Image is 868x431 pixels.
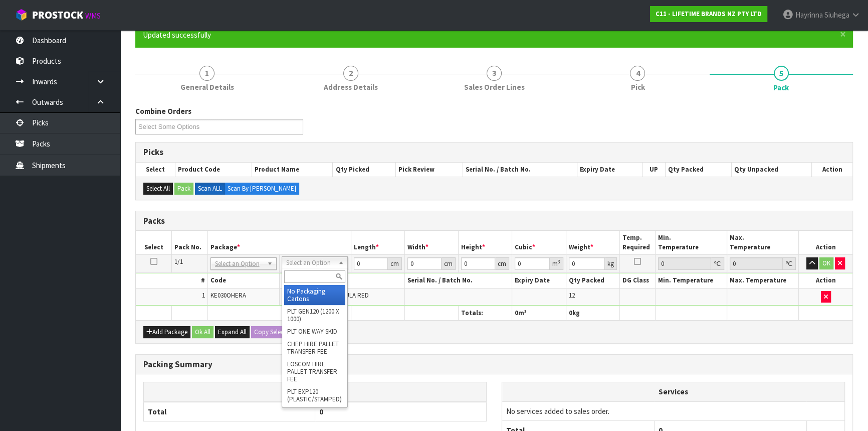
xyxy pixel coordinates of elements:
th: Select [136,163,175,177]
th: Weight [566,231,619,254]
div: ℃ [711,257,724,270]
th: Name [279,273,404,288]
th: UP [642,163,665,177]
h3: Packing Summary [143,360,845,369]
div: kg [605,257,617,270]
button: Select All [143,183,173,195]
span: Select an Option [286,257,334,269]
th: Temp. Required [619,231,656,254]
span: Siuhega [824,10,849,20]
th: Services [502,382,844,401]
span: Hayrinna [795,10,823,20]
span: 1/1 [174,257,183,266]
th: Action [799,231,852,254]
th: Length [351,231,404,254]
span: × [840,27,846,41]
h3: Packs [143,216,845,226]
strong: C11 - LIFETIME BRANDS NZ PTY LTD [656,10,762,18]
th: Height [459,231,512,254]
img: cube-alt.png [15,9,28,21]
span: KE030OHERA [210,291,246,300]
th: Cubic [512,231,566,254]
span: Address Details [324,82,378,92]
th: m³ [512,306,566,321]
button: Pack [174,183,193,195]
span: 2 [343,66,358,81]
th: DG Class [619,273,656,288]
th: Qty Packed [665,163,731,177]
th: kg [566,306,619,321]
div: m [550,257,563,270]
th: Pick Review [396,163,463,177]
th: Totals: [459,306,512,321]
td: No services added to sales order. [502,401,844,420]
th: Width [404,231,458,254]
th: Product Code [175,163,252,177]
button: OK [819,257,833,269]
span: Expand All [218,328,247,336]
th: Max. Temperature [727,231,799,254]
span: Pack [773,82,789,93]
th: Pack No. [172,231,208,254]
a: C11 - LIFETIME BRANDS NZ PTY LTD [650,6,767,22]
span: 0 [319,407,323,416]
span: Sales Order Lines [464,82,525,92]
span: Select an Option [215,258,263,270]
div: cm [442,257,456,270]
th: Expiry Date [512,273,566,288]
div: ℃ [783,257,796,270]
span: 5 [774,66,789,81]
label: Combine Orders [135,106,191,116]
span: 1 [202,291,205,300]
li: No Packaging Cartons [284,285,345,305]
small: WMS [85,11,101,21]
button: Ok All [192,326,213,338]
span: 12 [569,291,575,300]
li: PLT GEN120 (1200 X 1000) [284,305,345,325]
th: Min. Temperature [656,231,727,254]
span: Updated successfully [143,30,211,40]
th: Product Name [252,163,333,177]
span: ProStock [32,9,83,22]
th: Select [136,231,172,254]
th: Total [144,402,315,421]
span: 4 [630,66,645,81]
th: Serial No. / Batch No. [404,273,512,288]
li: LOSCOM HIRE PALLET TRANSFER FEE [284,358,345,385]
div: cm [388,257,402,270]
span: General Details [180,82,234,92]
th: Code [207,273,279,288]
div: cm [495,257,509,270]
button: Expand All [215,326,250,338]
th: Serial No. / Batch No. [463,163,577,177]
th: Action [811,163,852,177]
th: Min. Temperature [656,273,727,288]
th: Expiry Date [577,163,642,177]
label: Scan ALL [195,183,225,195]
th: Packagings [144,382,487,402]
th: Qty Unpacked [732,163,812,177]
sup: 3 [558,258,560,265]
li: PLT ONE WAY SKID [284,325,345,338]
label: Scan By [PERSON_NAME] [225,183,299,195]
span: 3 [487,66,502,81]
button: Copy Selected [251,326,295,338]
th: Package [207,231,351,254]
span: Pick [630,82,644,92]
th: Qty Picked [333,163,396,177]
span: 0 [515,309,518,317]
th: # [136,273,207,288]
th: Max. Temperature [727,273,799,288]
li: CHEP HIRE PALLET TRANSFER FEE [284,338,345,358]
span: 0 [569,309,572,317]
th: Action [799,273,852,288]
th: Qty Packed [566,273,619,288]
h3: Picks [143,148,845,157]
li: PLT EXP120 (PLASTIC/STAMPED) [284,385,345,405]
span: 1 [199,66,214,81]
button: Add Package [143,326,190,338]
